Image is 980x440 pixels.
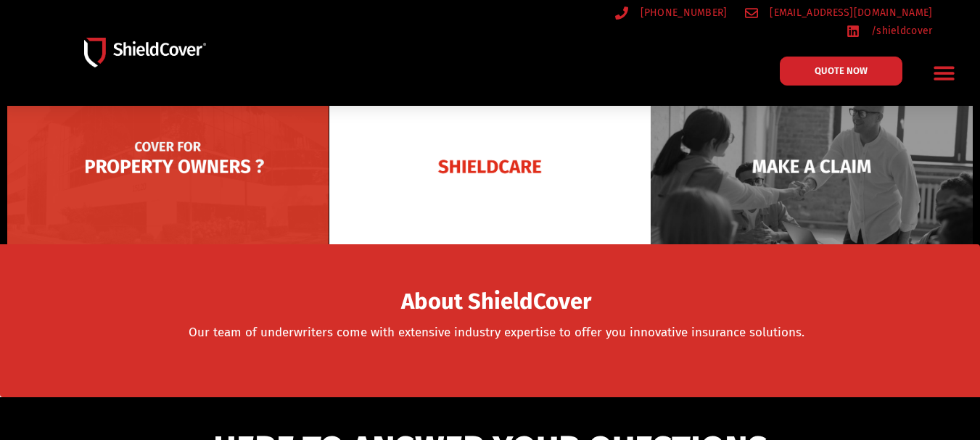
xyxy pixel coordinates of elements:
a: /shieldcover [847,22,933,40]
a: Our team of underwriters come with extensive industry expertise to offer you innovative insurance... [189,325,804,340]
img: Shield-Cover-Underwriting-Australia-logo-full [84,38,206,67]
span: [EMAIL_ADDRESS][DOMAIN_NAME] [766,4,932,22]
span: /shieldcover [868,22,933,40]
span: [PHONE_NUMBER] [637,4,728,22]
a: [EMAIL_ADDRESS][DOMAIN_NAME] [745,4,933,22]
span: About ShieldCover [401,293,591,311]
span: QUOTE NOW [815,66,868,75]
a: QUOTE NOW [780,57,902,86]
div: Menu Toggle [927,56,961,90]
a: [PHONE_NUMBER] [615,4,728,22]
a: About ShieldCover [401,297,591,312]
